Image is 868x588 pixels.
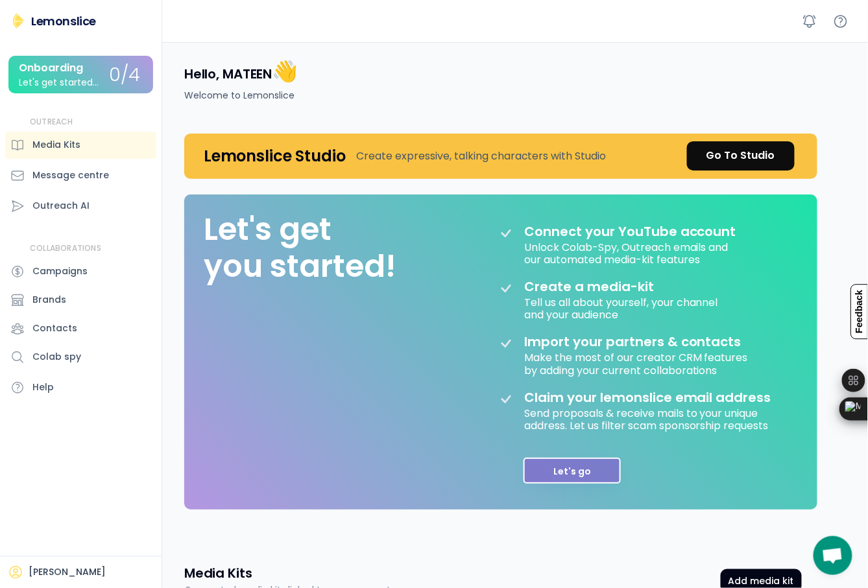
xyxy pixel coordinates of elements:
a: Go To Studio [687,141,795,171]
h3: Media Kits [184,564,252,582]
div: Go To Studio [706,148,775,163]
div: Contacts [32,322,77,335]
div: Colab spy [32,350,81,364]
div: Unlock Colab-Spy, Outreach emails and our automated media-kit features [524,239,731,266]
div: Media Kits [32,138,80,152]
div: Claim your lemonslice email address [524,390,771,405]
div: Welcome to Lemonslice [184,89,295,102]
div: Send proposals & receive mails to your unique address. Let us filter scam sponsorship requests [524,405,784,432]
div: Create a media-kit [524,279,686,294]
div: COLLABORATIONS [30,243,101,254]
div: Tell us all about yourself, your channel and your audience [524,294,721,321]
div: Onboarding [19,62,83,74]
div: Brands [32,293,66,307]
button: Let's go [524,458,621,484]
h4: Hello, MATEEN [184,58,298,85]
div: Let's get you started! [204,211,396,285]
div: Let's get started... [19,78,99,88]
div: Message centre [32,169,109,182]
img: Lemonslice [10,13,26,29]
div: OUTREACH [30,117,73,128]
div: Make the most of our creator CRM features by adding your current collaborations [524,349,751,376]
div: 0/4 [109,65,140,86]
div: Outreach AI [32,199,90,213]
div: Help [32,381,54,394]
div: Create expressive, talking characters with Studio [356,148,607,164]
div: [PERSON_NAME] [29,566,106,579]
a: Open chat [814,536,852,575]
div: Lemonslice [31,13,96,29]
font: 👋 [272,56,298,86]
div: Import your partners & contacts [524,334,741,349]
h4: Lemonslice Studio [204,146,346,166]
div: Campaigns [32,265,88,278]
div: Connect your YouTube account [524,224,736,239]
